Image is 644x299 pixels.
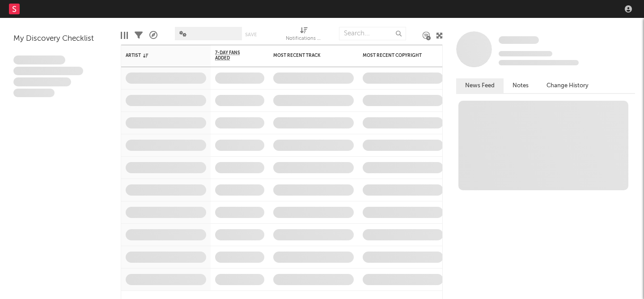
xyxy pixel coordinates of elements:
button: Change History [538,78,597,93]
span: Praesent ac interdum [13,77,71,86]
div: Filters [135,22,143,48]
span: Integer aliquet in purus et [13,67,83,76]
div: My Discovery Checklist [13,34,107,44]
span: 7-Day Fans Added [215,50,251,61]
div: A&R Pipeline [149,22,157,48]
button: News Feed [456,78,504,93]
span: Tracking Since: [DATE] [499,51,552,56]
span: 0 fans last week [499,60,579,65]
button: Notes [504,78,538,93]
div: Edit Columns [121,22,128,48]
span: Some Artist [499,36,539,44]
a: Some Artist [499,36,539,45]
button: Save [245,32,257,37]
div: Artist [126,53,193,58]
div: Notifications (Artist) [286,22,322,48]
span: Aliquam viverra [13,89,55,98]
div: Notifications (Artist) [286,34,322,44]
input: Search... [339,27,406,40]
div: Most Recent Track [273,53,340,58]
div: Most Recent Copyright [363,53,430,58]
span: Lorem ipsum dolor [13,56,65,64]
